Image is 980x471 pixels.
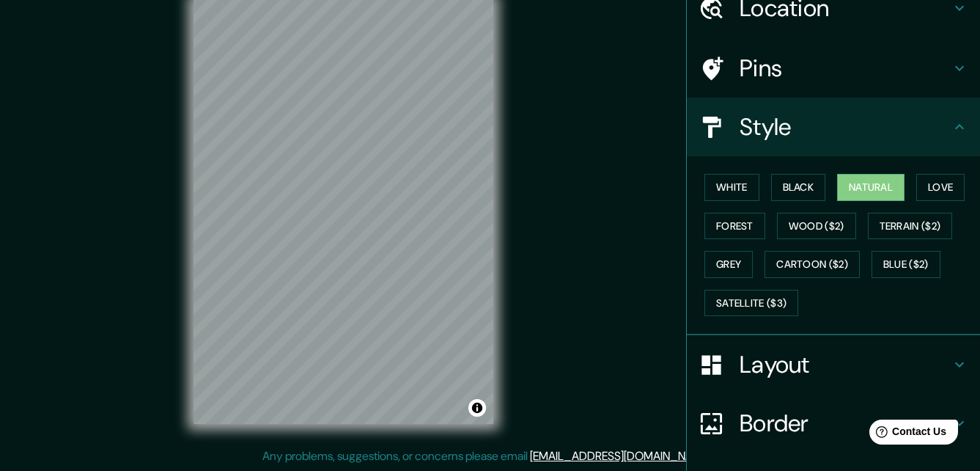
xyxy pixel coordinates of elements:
button: Satellite ($3) [704,290,798,317]
button: Cartoon ($2) [765,251,860,278]
button: Natural [837,174,905,201]
button: White [704,174,759,201]
button: Terrain ($2) [868,213,953,240]
div: Style [687,98,980,156]
button: Grey [704,251,753,278]
iframe: Help widget launcher [850,414,964,455]
div: Layout [687,335,980,394]
button: Forest [704,213,765,240]
div: Border [687,394,980,453]
button: Blue ($2) [872,251,940,278]
button: Love [916,174,965,201]
div: Pins [687,39,980,98]
button: Black [771,174,826,201]
p: Any problems, suggestions, or concerns please email . [262,448,713,465]
button: Wood ($2) [777,213,856,240]
h4: Border [740,409,951,438]
h4: Layout [740,350,951,379]
a: [EMAIL_ADDRESS][DOMAIN_NAME] [530,448,711,464]
button: Toggle attribution [468,399,486,417]
h4: Style [740,112,951,142]
h4: Pins [740,54,951,83]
